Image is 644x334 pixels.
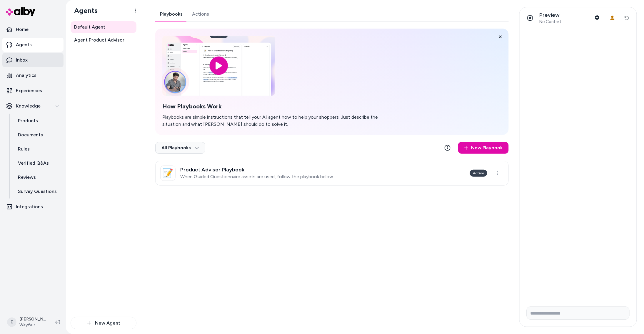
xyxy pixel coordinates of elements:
[540,12,562,19] p: Preview
[12,142,64,156] a: Rules
[527,307,630,320] input: Write your prompt here
[19,316,46,322] p: [PERSON_NAME]
[2,99,64,113] button: Knowledge
[12,114,64,128] a: Products
[12,184,64,199] a: Survey Questions
[16,203,43,210] p: Integrations
[162,114,388,128] p: Playbooks are simple instructions that tell your AI agent how to help your shoppers. Just describ...
[2,22,64,37] a: Home
[18,160,49,167] p: Verified Q&As
[180,174,333,180] p: When Guided Questionnaire assets are used, follow the playbook below
[155,161,509,186] a: 📝Product Advisor PlaybookWhen Guided Questionnaire assets are used, follow the playbook belowActive
[7,318,16,327] span: E
[2,53,64,67] a: Inbox
[16,26,29,33] p: Home
[18,145,30,153] p: Rules
[180,167,333,173] h3: Product Advisor Playbook
[74,24,105,31] span: Default Agent
[12,156,64,170] a: Verified Q&As
[18,131,43,138] p: Documents
[161,145,199,151] span: All Playbooks
[16,102,41,110] p: Knowledge
[71,21,136,33] a: Default Agent
[16,87,42,94] p: Experiences
[155,7,187,21] a: Playbooks
[4,313,51,332] button: E[PERSON_NAME]Wayfair
[19,322,46,328] span: Wayfair
[470,170,487,177] div: Active
[187,7,214,21] a: Actions
[162,103,388,110] h2: How Playbooks Work
[2,68,64,82] a: Analytics
[18,174,36,181] p: Reviews
[12,128,64,142] a: Documents
[6,7,35,16] img: alby Logo
[18,117,38,124] p: Products
[69,6,98,15] h1: Agents
[2,200,64,214] a: Integrations
[71,34,136,46] a: Agent Product Advisor
[540,19,562,24] span: No Context
[16,57,28,64] p: Inbox
[74,37,124,44] span: Agent Product Advisor
[16,72,36,79] p: Analytics
[71,317,136,329] button: New Agent
[2,84,64,98] a: Experiences
[18,188,57,195] p: Survey Questions
[2,38,64,52] a: Agents
[16,41,32,48] p: Agents
[12,170,64,184] a: Reviews
[458,142,509,154] a: New Playbook
[160,166,176,181] div: 📝
[155,142,205,154] button: All Playbooks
